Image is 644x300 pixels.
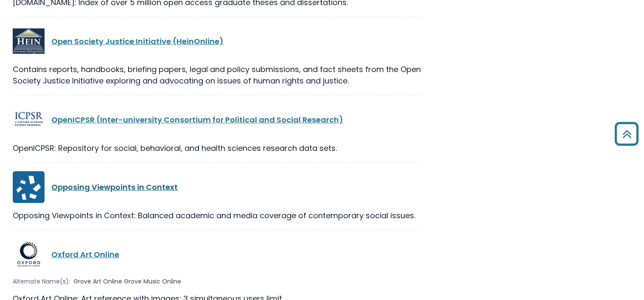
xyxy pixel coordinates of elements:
[51,114,343,125] a: OpenICPSR (Inter-university Consortium for Political and Social Research)
[51,249,119,260] a: Oxford Art Online
[13,142,422,154] div: OpenICPSR: Repository for social, behavioral, and health sciences research data sets.
[13,64,422,86] p: Contains reports, handbooks, briefing papers, legal and policy submissions, and fact sheets from ...
[611,126,642,142] a: Back to Top
[13,277,70,286] span: Alternate Name(s):
[51,182,178,192] a: Opposing Viewpoints in Context
[51,36,224,47] a: Open Society Justice Initiative (HeinOnline)
[73,277,181,286] span: Grove Art Online Grove Music Online
[13,210,422,221] div: Opposing Viewpoints in Context: Balanced academic and media coverage of contemporary social issues.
